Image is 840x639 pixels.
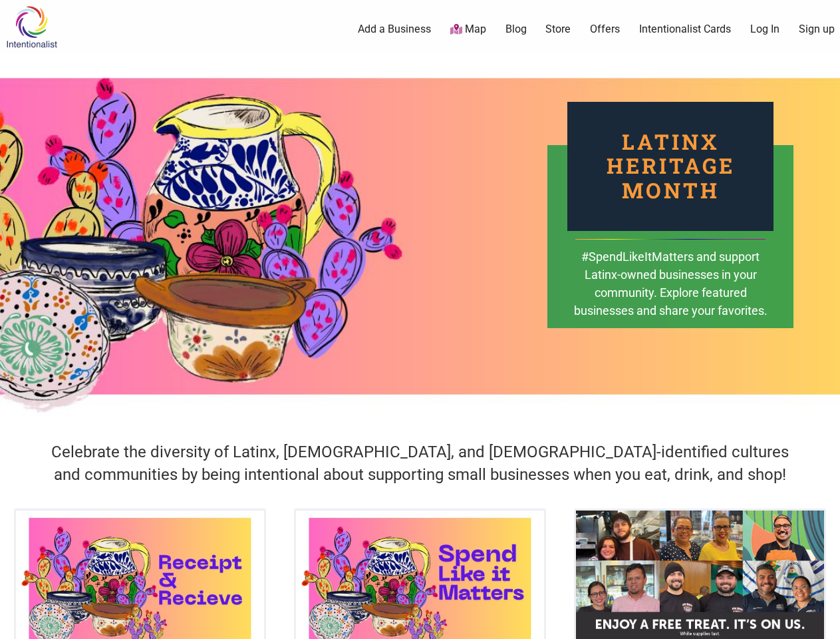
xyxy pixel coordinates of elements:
[505,22,527,37] a: Blog
[573,248,768,339] div: #SpendLikeItMatters and support Latinx-owned businesses in your community. Explore featured busin...
[799,22,835,37] a: Sign up
[358,22,431,37] a: Add a Business
[639,22,731,37] a: Intentionalist Cards
[42,441,798,486] h4: Celebrate the diversity of Latinx, [DEMOGRAPHIC_DATA], and [DEMOGRAPHIC_DATA]-identified cultures...
[590,22,620,37] a: Offers
[567,102,773,231] div: Latinx Heritage Month
[750,22,779,37] a: Log In
[545,22,571,37] a: Store
[450,22,486,37] a: Map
